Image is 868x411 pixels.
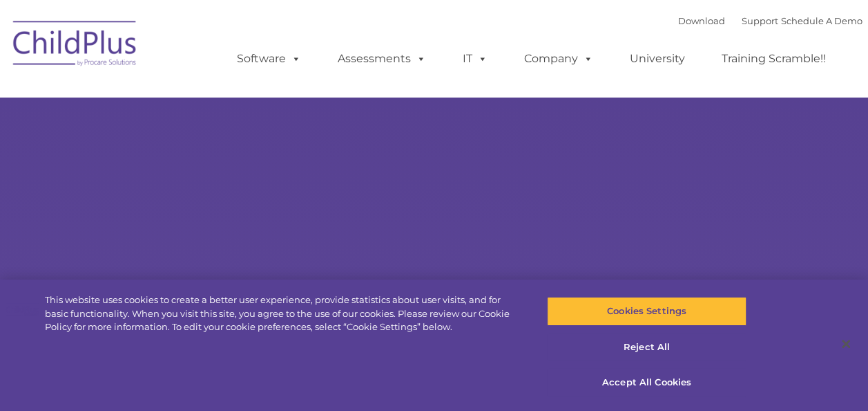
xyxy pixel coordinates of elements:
[616,45,699,73] a: University
[831,329,861,359] button: Close
[708,45,840,73] a: Training Scramble!!
[45,293,521,334] div: This website uses cookies to create a better user experience, provide statistics about user visit...
[547,297,746,326] button: Cookies Settings
[223,45,315,73] a: Software
[781,15,862,26] a: Schedule A Demo
[449,45,501,73] a: IT
[510,45,607,73] a: Company
[547,368,746,397] button: Accept All Cookies
[678,15,862,26] font: |
[6,11,144,80] img: ChildPlus by Procare Solutions
[547,333,746,362] button: Reject All
[742,15,778,26] a: Support
[324,45,440,73] a: Assessments
[678,15,725,26] a: Download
